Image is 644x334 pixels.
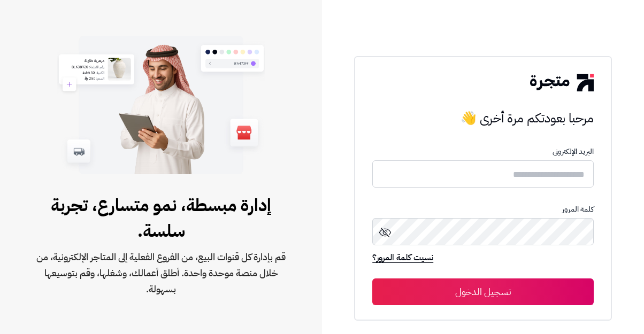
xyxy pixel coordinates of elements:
h3: مرحبا بعودتكم مرة أخرى 👋 [372,107,594,129]
p: كلمة المرور [372,205,594,214]
span: قم بإدارة كل قنوات البيع، من الفروع الفعلية إلى المتاجر الإلكترونية، من خلال منصة موحدة واحدة. أط... [34,249,288,297]
span: إدارة مبسطة، نمو متسارع، تجربة سلسة. [34,192,288,244]
p: البريد الإلكترونى [372,147,594,156]
img: logo-2.png [530,74,593,91]
button: تسجيل الدخول [372,278,594,305]
a: نسيت كلمة المرور؟ [372,251,433,266]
